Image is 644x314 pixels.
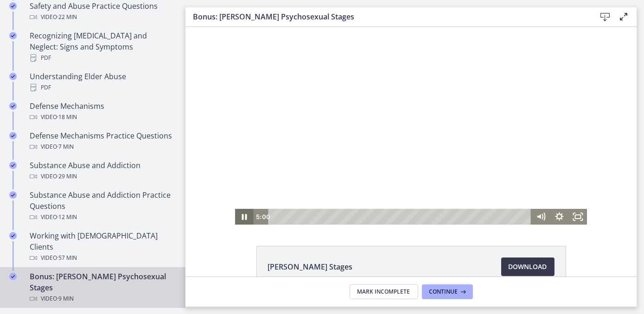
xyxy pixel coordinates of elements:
div: Recognizing [MEDICAL_DATA] and Neglect: Signs and Symptoms [30,30,174,63]
span: · 12 min [57,212,77,223]
h3: Bonus: [PERSON_NAME] Psychosexual Stages [193,11,581,22]
i: Completed [9,273,17,280]
button: Fullscreen [383,182,402,198]
span: · 18 min [57,112,77,123]
i: Completed [9,162,17,169]
div: Video [30,171,174,182]
span: · 57 min [57,252,77,264]
div: Understanding Elder Abuse [30,71,174,93]
a: Download [501,257,555,276]
button: Mark Incomplete [350,284,418,299]
div: Video [30,12,174,23]
div: Defense Mechanisms [30,100,174,123]
i: Completed [9,32,17,39]
button: Continue [422,284,473,299]
div: Working with [DEMOGRAPHIC_DATA] Clients [30,230,174,264]
div: Video [30,252,174,264]
iframe: Video Lesson [185,27,637,225]
span: · 29 min [57,171,77,182]
div: PDF [30,52,174,63]
span: Continue [429,288,458,295]
div: Video [30,293,174,304]
span: [PERSON_NAME] Stages [268,261,353,272]
div: PDF [30,82,174,93]
div: Video [30,212,174,223]
span: · 9 min [57,293,74,304]
button: Show settings menu [364,182,383,198]
div: Safety and Abuse Practice Questions [30,0,174,23]
div: Substance Abuse and Addiction [30,160,174,182]
i: Completed [9,191,17,199]
div: Defense Mechanisms Practice Questions [30,130,174,152]
div: Bonus: [PERSON_NAME] Psychosexual Stages [30,271,174,304]
i: Completed [9,232,17,239]
div: Substance Abuse and Addiction Practice Questions [30,189,174,223]
button: Mute [346,182,364,198]
span: Download [509,261,547,272]
span: · 7 min [57,141,74,152]
div: Video [30,141,174,152]
span: Mark Incomplete [357,288,410,295]
i: Completed [9,73,17,80]
span: · 22 min [57,12,77,23]
i: Completed [9,132,17,139]
i: Completed [9,102,17,110]
div: Video [30,112,174,123]
i: Completed [9,2,17,10]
